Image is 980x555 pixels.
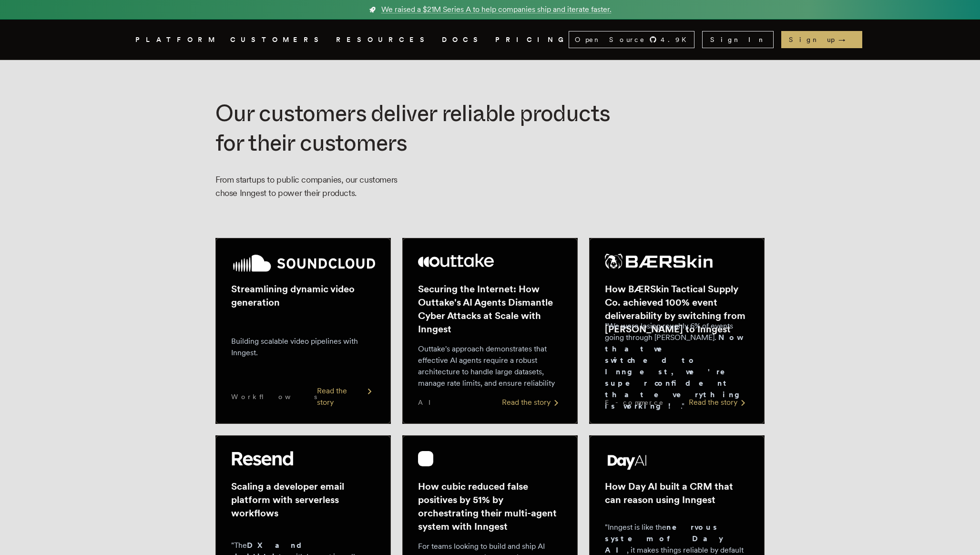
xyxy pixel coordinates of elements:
nav: Global [109,20,871,60]
a: Sign In [702,31,774,48]
p: Building scalable video pipelines with Inngest. [231,336,375,359]
span: AI [418,398,439,407]
img: BÆRSkin Tactical Supply Co. [605,254,713,269]
button: PLATFORM [135,34,219,46]
h2: How Day AI built a CRM that can reason using Inngest [605,480,749,506]
span: Workflows [231,392,317,401]
h2: Streamlining dynamic video generation [231,282,375,309]
span: We raised a $21M Series A to help companies ship and iterate faster. [381,4,612,15]
strong: Now that we switched to Inngest, we're super confident that everything is working! [605,333,747,411]
p: From startups to public companies, our customers chose Inngest to power their products. [215,173,398,200]
a: Outtake logoSecuring the Internet: How Outtake's AI Agents Dismantle Cyber Attacks at Scale with ... [402,238,578,424]
h1: Our customers [215,98,612,158]
img: Day AI [605,451,650,470]
a: PRICING [495,34,569,46]
p: Outtake's approach demonstrates that effective AI agents require a robust architecture to handle ... [418,343,562,389]
div: Read the story [689,397,749,408]
div: Read the story [317,385,375,408]
a: Sign up [781,31,862,48]
div: Read the story [502,397,562,408]
a: CUSTOMERS [230,34,325,46]
h2: Securing the Internet: How Outtake's AI Agents Dismantle Cyber Attacks at Scale with Inngest [418,282,562,336]
img: SoundCloud [231,254,375,273]
img: cubic [418,451,433,466]
strong: nervous system of Day AI [605,523,723,555]
h2: How cubic reduced false positives by 51% by orchestrating their multi-agent system with Inngest [418,480,562,533]
p: "We were losing roughly 6% of events going through [PERSON_NAME]. ." [605,320,749,412]
span: E-commerce [605,398,664,407]
img: Resend [231,451,293,466]
h2: Scaling a developer email platform with serverless workflows [231,480,375,520]
span: → [838,35,855,44]
a: BÆRSkin Tactical Supply Co. logoHow BÆRSkin Tactical Supply Co. achieved 100% event deliverabilit... [589,238,765,424]
span: Open Source [575,35,645,44]
a: DOCS [442,34,484,46]
a: SoundCloud logoStreamlining dynamic video generationBuilding scalable video pipelines with Innges... [215,238,391,424]
span: deliver reliable products for their customers [215,99,610,156]
h2: How BÆRSkin Tactical Supply Co. achieved 100% event deliverability by switching from [PERSON_NAME... [605,282,749,336]
img: Outtake [418,254,494,267]
span: 4.9 K [661,35,692,44]
button: RESOURCES [336,34,430,46]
